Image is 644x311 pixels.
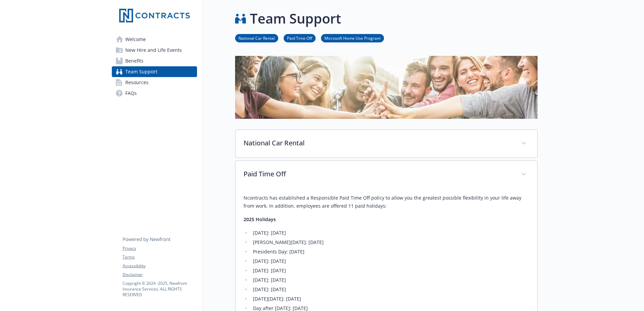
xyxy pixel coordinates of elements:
li: [DATE]: [DATE] [251,276,529,284]
span: Benefits [125,56,143,66]
li: [DATE]: [DATE] [251,229,529,237]
li: [PERSON_NAME][DATE]: [DATE] [251,238,529,246]
a: Microsoft Home Use Program [321,35,384,41]
p: Ncontracts has established a Responsible Paid Time Off policy to allow you the greatest possible ... [244,194,529,210]
a: Terms [123,254,197,260]
span: FAQs [125,88,137,99]
p: Paid Time Off [244,169,513,179]
a: Resources [112,77,197,88]
a: Accessibility [123,263,197,269]
li: Presidents Day: [DATE] [251,248,529,256]
li: [DATE]: [DATE] [251,267,529,275]
img: team support page banner [235,56,538,119]
a: Privacy [123,245,197,251]
a: National Car Rental [235,35,278,41]
a: Paid Time Off [284,35,316,41]
a: Disclaimer [123,272,197,278]
li: [DATE]: [DATE] [251,285,529,293]
span: New Hire and Life Events [125,45,182,56]
p: National Car Rental [244,138,513,148]
a: FAQs [112,88,197,99]
h1: Team Support [250,8,341,29]
span: Welcome [125,34,146,45]
div: National Car Rental [235,130,537,158]
div: Paid Time Off [235,161,537,188]
strong: 2025 Holidays [244,216,276,222]
span: Resources [125,77,149,88]
p: Copyright © 2024 - 2025 , Newfront Insurance Services, ALL RIGHTS RESERVED [123,280,197,298]
li: [DATE][DATE]: [DATE] [251,295,529,303]
li: [DATE]: [DATE] [251,257,529,265]
a: Welcome [112,34,197,45]
a: Team Support [112,66,197,77]
span: Team Support [125,66,157,77]
a: New Hire and Life Events [112,45,197,56]
a: Benefits [112,56,197,66]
